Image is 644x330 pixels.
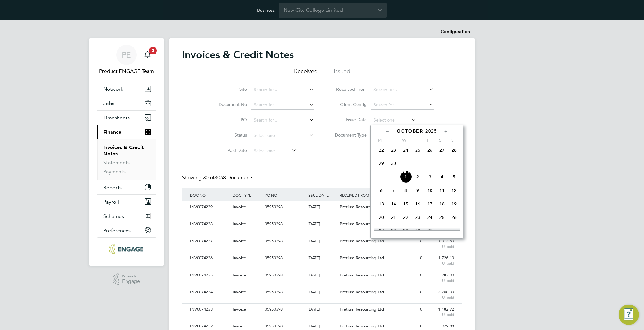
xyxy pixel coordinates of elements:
div: INV0074236 [188,252,231,264]
span: Product ENGAGE Team [97,68,156,75]
button: Network [97,82,156,96]
a: PEProduct ENGAGE Team [97,45,156,75]
span: 24 [424,211,436,223]
span: Schemes [103,213,124,219]
span: Unpaid [425,312,454,317]
span: 13 [375,198,387,210]
span: W [398,137,410,143]
span: 9 [412,184,424,197]
button: Engage Resource Center [619,305,639,325]
span: Unpaid [425,244,454,249]
div: DOC TYPE [231,188,263,202]
span: Finance [103,129,121,135]
div: Finance [97,139,156,180]
span: 05950398 [265,204,283,210]
span: Payroll [103,199,119,205]
div: [DATE] [306,304,338,315]
div: Showing [182,175,255,181]
span: Unpaid [425,278,454,283]
span: 22 [375,144,387,156]
span: Invoice [233,221,246,226]
span: 19 [448,198,460,210]
span: 15 [400,198,412,210]
span: Invoice [233,289,246,295]
div: INV0074233 [188,304,231,315]
button: Preferences [97,223,156,237]
li: Received [294,68,318,79]
div: INV0074239 [188,201,231,213]
div: ISSUE DATE [306,188,338,202]
span: Pretium Resourcing Ltd [340,289,384,295]
span: S [446,137,459,143]
span: 28 [448,144,460,156]
span: PE [122,51,131,59]
label: Document No [210,102,247,107]
div: [DATE] [306,235,338,247]
li: Issued [334,68,350,79]
span: 05950398 [265,238,283,244]
span: Reports [103,184,122,190]
label: Status [210,132,247,138]
span: Invoice [233,255,246,261]
span: 0 [420,306,422,312]
span: 10 [424,184,436,197]
span: 1 [400,171,412,183]
span: October [397,128,423,134]
button: Timesheets [97,111,156,125]
div: [DATE] [306,286,338,298]
span: 7 [387,184,400,197]
span: 27 [436,144,448,156]
span: 16 [412,198,424,210]
div: [DATE] [306,201,338,213]
div: [DATE] [306,269,338,281]
span: 0 [420,238,422,244]
a: Statements [103,160,130,166]
span: Pretium Resourcing Ltd [340,221,384,226]
span: 0 [420,272,422,278]
span: 17 [424,198,436,210]
div: [DATE] [306,218,338,230]
span: 27 [375,225,387,237]
span: 3 [424,171,436,183]
button: Schemes [97,209,156,223]
input: Search for... [251,101,314,110]
span: 22 [400,211,412,223]
span: Network [103,86,123,92]
input: Search for... [371,85,434,94]
span: 11 [436,184,448,197]
li: Configuration [441,25,470,38]
div: INV0074234 [188,286,231,298]
span: 28 [387,225,400,237]
span: T [386,137,398,143]
nav: Main navigation [89,38,164,266]
span: 24 [400,144,412,156]
input: Select one [251,147,297,155]
span: 23 [412,211,424,223]
span: Unpaid [425,261,454,266]
input: Select one [371,116,416,125]
div: 783.00 [424,269,456,286]
button: Reports [97,180,156,194]
div: PO NO [263,188,306,202]
div: 1,182.72 [424,304,456,320]
span: 05950398 [265,306,283,312]
span: 2025 [425,128,437,134]
span: Oct [400,171,412,174]
span: 31 [424,225,436,237]
label: Received From [330,86,367,92]
div: DOC NO [188,188,231,202]
span: 29 [400,225,412,237]
input: Search for... [251,85,314,94]
span: M [374,137,386,143]
span: F [422,137,434,143]
span: 4 [436,171,448,183]
label: Business [257,7,275,13]
a: Payments [103,169,126,175]
div: RECEIVED FROM [338,188,392,202]
label: Client Config [330,102,367,107]
span: Pretium Resourcing Ltd [340,323,384,329]
button: Payroll [97,195,156,209]
span: Invoice [233,238,246,244]
span: 29 [375,157,387,169]
label: PO [210,117,247,123]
